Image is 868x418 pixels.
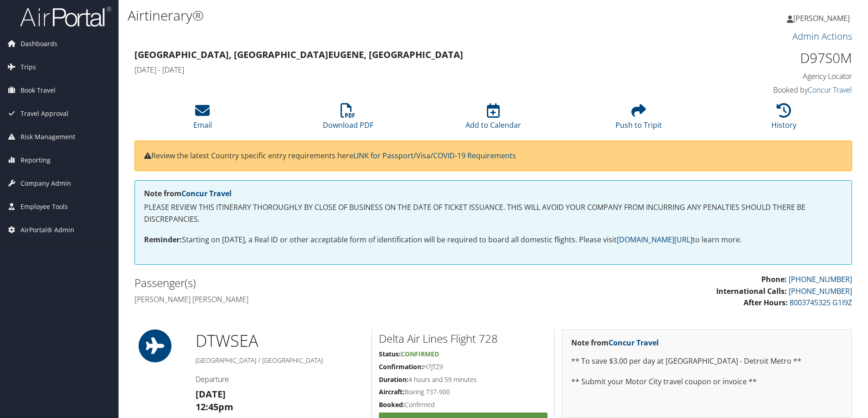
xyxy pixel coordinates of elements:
h5: H7JTZ9 [379,362,548,371]
span: Reporting [21,149,51,172]
a: Push to Tripit [615,108,662,130]
h5: Confirmed [379,400,548,409]
h1: D97S0M [683,48,852,68]
span: Confirmed [401,350,439,358]
p: Starting on [DATE], a Real ID or other acceptable form of identification will be required to boar... [144,234,842,246]
a: 8003745325 G1I9Z [790,298,852,308]
a: [PHONE_NUMBER] [789,274,852,284]
strong: [DATE] [196,388,226,400]
span: [PERSON_NAME] [793,13,850,23]
h2: Delta Air Lines Flight 728 [379,331,548,346]
h4: [PERSON_NAME] [PERSON_NAME] [134,294,486,304]
span: Company Admin [21,172,71,195]
strong: 12:45pm [196,401,233,413]
h1: Airtinerary® [128,6,615,25]
a: [DOMAIN_NAME][URL] [617,235,692,245]
strong: Duration: [379,375,408,384]
h1: DTW SEA [196,329,365,352]
strong: Booked: [379,400,405,409]
a: LINK for Passport/Visa/COVID-19 Requirements [353,151,516,161]
h4: [DATE] - [DATE] [134,65,669,75]
strong: After Hours: [744,298,788,308]
p: ** Submit your Motor City travel coupon or invoice ** [571,376,842,388]
strong: Note from [571,338,659,348]
a: [PHONE_NUMBER] [789,286,852,296]
a: Download PDF [323,108,373,130]
a: [PERSON_NAME] [787,5,859,32]
a: Concur Travel [181,188,232,199]
a: Concur Travel [609,338,659,348]
strong: Aircraft: [379,387,404,396]
strong: Phone: [761,274,787,284]
strong: Note from [144,188,232,199]
span: Book Travel [21,79,56,102]
a: Admin Actions [792,30,852,42]
p: PLEASE REVIEW THIS ITINERARY THOROUGHLY BY CLOSE OF BUSINESS ON THE DATE OF TICKET ISSUANCE. THIS... [144,202,842,225]
h5: Boeing 737-900 [379,387,548,397]
a: Email [193,108,212,130]
strong: [GEOGRAPHIC_DATA], [GEOGRAPHIC_DATA] Eugene, [GEOGRAPHIC_DATA] [134,48,463,61]
p: ** To save $3.00 per day at [GEOGRAPHIC_DATA] - Detroit Metro ** [571,355,842,367]
h4: Booked by [683,85,852,95]
span: Trips [21,56,36,78]
strong: Confirmation: [379,362,423,371]
img: airportal-logo.png [20,6,111,27]
strong: Status: [379,350,401,358]
span: Travel Approval [21,102,68,125]
a: Concur Travel [808,85,852,95]
h2: Passenger(s) [134,275,486,291]
h4: Agency Locator [683,71,852,81]
a: History [771,108,796,130]
h5: [GEOGRAPHIC_DATA] / [GEOGRAPHIC_DATA] [196,356,365,365]
p: Review the latest Country specific entry requirements here [144,150,842,162]
strong: Reminder: [144,235,182,245]
a: Add to Calendar [465,108,521,130]
span: Employee Tools [21,195,68,218]
span: Risk Management [21,125,75,148]
h5: 4 hours and 59 minutes [379,375,548,384]
strong: International Calls: [716,286,787,296]
span: AirPortal® Admin [21,219,74,241]
h4: Departure [196,374,365,384]
span: Dashboards [21,32,57,55]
